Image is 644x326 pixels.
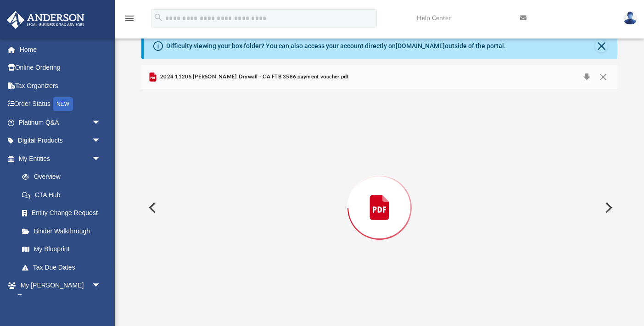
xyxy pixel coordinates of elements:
span: 2024 1120S [PERSON_NAME] Drywall - CA FTB 3586 payment voucher.pdf [158,73,349,81]
a: My [PERSON_NAME] Teamarrow_drop_down [6,276,110,306]
button: Previous File [141,195,162,221]
a: Tax Due Dates [13,258,115,276]
div: Difficulty viewing your box folder? You can also access your account directly on outside of the p... [166,41,506,51]
span: arrow_drop_down [92,113,110,132]
div: NEW [53,97,73,111]
a: CTA Hub [13,186,115,204]
img: Anderson Advisors Platinum Portal [4,11,87,29]
i: menu [124,13,135,24]
a: Binder Walkthrough [13,222,115,240]
span: arrow_drop_down [92,132,110,150]
a: Order StatusNEW [6,95,115,114]
div: Preview [141,65,618,326]
button: Close [595,39,608,52]
button: Close [595,71,611,83]
a: Online Ordering [6,59,115,77]
a: Platinum Q&Aarrow_drop_down [6,113,115,132]
a: Home [6,40,115,59]
a: My Entitiesarrow_drop_down [6,149,115,168]
img: User Pic [623,11,637,25]
a: My Blueprint [13,240,110,259]
a: Digital Productsarrow_drop_down [6,132,115,150]
button: Next File [598,195,618,221]
a: Entity Change Request [13,204,115,222]
a: Overview [13,168,115,186]
i: search [153,12,163,22]
a: menu [124,17,135,24]
span: arrow_drop_down [92,149,110,168]
span: arrow_drop_down [92,276,110,295]
a: Tax Organizers [6,77,115,95]
a: [DOMAIN_NAME] [396,42,445,50]
button: Download [578,71,595,83]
